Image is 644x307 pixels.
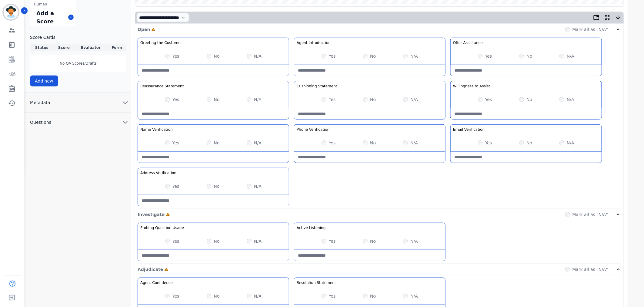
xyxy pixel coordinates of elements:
h3: Cushioning Statement [297,84,337,89]
label: No [214,140,219,146]
div: Add a Score [35,8,66,27]
h3: Agent Introduction [297,40,331,45]
span: Metadata [25,100,55,106]
label: N/A [254,140,262,146]
h3: Score Cards [30,34,126,40]
label: No [214,238,219,244]
label: N/A [567,96,574,103]
label: N/A [410,293,418,299]
p: Investigate [138,211,165,218]
label: N/A [254,293,262,299]
p: Adjudicate [138,266,163,272]
span: Human [34,2,47,7]
th: Status [30,44,53,51]
p: Open [138,26,150,32]
h3: Probing Question Usage [140,225,184,230]
label: Yes [485,96,492,103]
label: N/A [567,53,574,59]
label: N/A [254,96,262,103]
label: No [526,96,532,103]
label: Yes [485,53,492,59]
img: Bordered avatar [4,5,18,19]
label: No [370,293,376,299]
label: N/A [410,96,418,103]
label: Yes [329,140,336,146]
h3: Reassurance Statement [140,84,184,89]
th: Evaluator [74,44,107,51]
label: Yes [329,53,336,59]
label: Yes [172,183,179,189]
label: No [370,96,376,103]
label: No [526,53,532,59]
label: N/A [567,140,574,146]
h3: Resolution Statement [297,280,336,285]
label: No [214,183,219,189]
button: Questions chevron down [25,113,131,132]
svg: chevron down [122,119,129,126]
h3: Address Verification [140,170,176,175]
label: N/A [410,238,418,244]
label: Yes [172,96,179,103]
h3: Agent Confidence [140,280,173,285]
label: Yes [329,293,336,299]
label: No [370,53,376,59]
th: Score [54,44,75,51]
label: No [370,140,376,146]
div: No QA Scores/Drafts [30,55,126,72]
svg: chevron down [122,99,129,106]
label: Yes [172,293,179,299]
label: Yes [172,140,179,146]
label: N/A [410,53,418,59]
label: Yes [329,238,336,244]
label: N/A [410,140,418,146]
h3: Email Verification [453,127,485,132]
label: Yes [172,53,179,59]
button: Metadata chevron down [25,93,131,113]
label: N/A [254,183,262,189]
h3: Phone Verification [297,127,329,132]
h3: Greeting the Customer [140,40,182,45]
span: Questions [25,119,56,125]
label: No [214,96,219,103]
label: Mark all as "N/A" [572,211,608,218]
label: No [214,53,219,59]
h3: Active Listening [297,225,325,230]
label: Mark all as "N/A" [572,266,608,272]
h3: Name Verification [140,127,173,132]
label: No [214,293,219,299]
h3: Willingness to Assist [453,84,490,89]
label: Yes [485,140,492,146]
label: N/A [254,53,262,59]
label: N/A [254,238,262,244]
h3: Offer Assistance [453,40,483,45]
button: Add new [30,76,58,86]
th: Form [107,44,126,51]
label: No [526,140,532,146]
label: No [370,238,376,244]
label: Mark all as "N/A" [572,26,608,32]
label: Yes [172,238,179,244]
label: Yes [329,96,336,103]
